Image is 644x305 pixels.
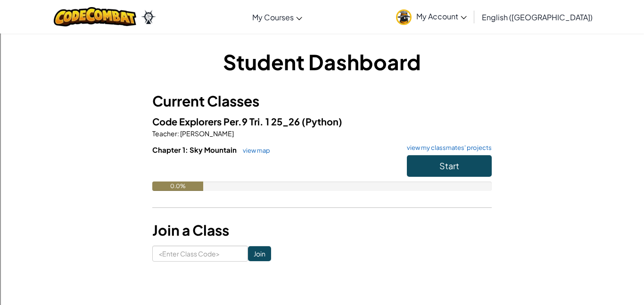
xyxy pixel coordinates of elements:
[482,12,593,22] span: English ([GEOGRAPHIC_DATA])
[416,11,467,21] span: My Account
[248,4,307,30] a: My Courses
[141,10,156,24] img: Ozaria
[54,7,136,26] img: CodeCombat logo
[477,4,597,30] a: English ([GEOGRAPHIC_DATA])
[252,12,294,22] span: My Courses
[396,9,412,25] img: avatar
[391,2,471,32] a: My Account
